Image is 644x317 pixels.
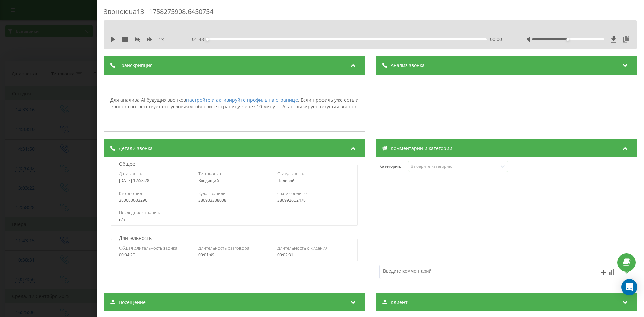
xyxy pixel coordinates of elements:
[198,245,249,251] span: Длительность разговора
[277,190,309,196] span: С кем соединен
[198,171,221,177] span: Тип звонка
[119,217,349,222] div: n/a
[198,253,270,257] div: 00:01:49
[391,299,408,306] span: Клиент
[379,164,408,169] h4: Категория :
[198,190,226,196] span: Куда звонили
[198,198,270,203] div: 380933338008
[198,178,219,183] span: Входящий
[391,62,425,69] span: Анализ звонка
[621,279,637,295] div: Open Intercom Messenger
[277,198,350,203] div: 380992602478
[391,145,452,152] span: Комментарии и категории
[567,38,569,41] div: Accessibility label
[119,198,191,203] div: 380683633296
[159,36,164,43] span: 1 x
[119,171,144,177] span: Дата звонка
[119,209,162,215] span: Последняя страница
[190,36,207,43] span: - 01:48
[186,97,298,103] a: настройте и активируйте профиль на странице
[119,299,146,306] span: Посещение
[277,171,306,177] span: Статус звонка
[206,38,209,41] div: Accessibility label
[117,161,137,167] p: Общее
[119,253,191,257] div: 00:04:20
[490,36,502,43] span: 00:00
[119,145,153,152] span: Детали звонка
[119,178,191,183] div: [DATE] 12:58:28
[277,178,295,183] span: Целевой
[277,253,350,257] div: 00:02:31
[119,190,142,196] span: Кто звонил
[277,245,328,251] span: Длительность ожидания
[411,164,494,169] div: Выберите категорию
[119,245,177,251] span: Общая длительность звонка
[119,62,153,69] span: Транскрипция
[107,97,361,110] div: Для анализа AI будущих звонков . Если профиль уже есть и звонок соответствует его условиям, обнов...
[117,235,153,242] p: Длительность
[104,7,637,20] div: Звонок : ua13_-1758275908.6450754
